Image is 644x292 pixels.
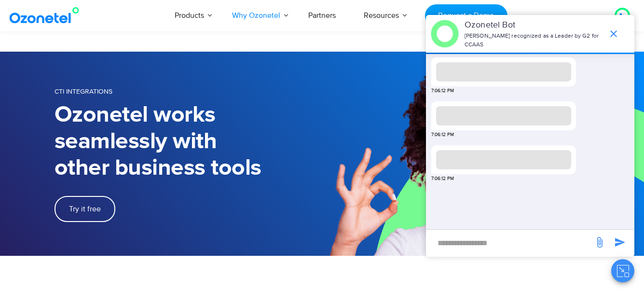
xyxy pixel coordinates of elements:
p: Ozonetel Bot [465,19,603,32]
h1: Ozonetel works seamlessly with other business tools [55,102,322,181]
span: 7:06:12 PM [431,87,454,95]
span: end chat or minimize [604,24,623,43]
span: send message [590,233,609,252]
a: Try it free [55,196,115,222]
a: Request a Demo [425,4,507,27]
span: send message [610,233,630,252]
img: header [431,20,459,48]
button: Close chat [611,259,634,282]
span: Try it free [69,205,101,213]
span: 7:06:12 PM [431,131,454,139]
span: 7:06:12 PM [431,175,454,182]
p: [PERSON_NAME] recognized as a Leader by G2 for CCAAS [465,32,603,49]
div: new-msg-input [431,235,589,252]
span: CTI Integrations [55,87,112,96]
